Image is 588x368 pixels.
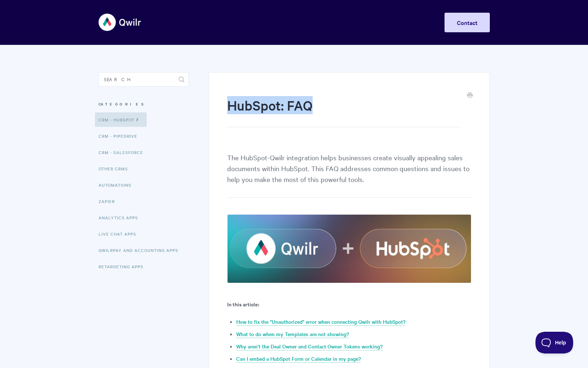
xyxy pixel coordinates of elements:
[227,96,460,127] h1: HubSpot: FAQ
[99,72,189,87] input: Search
[227,152,471,198] p: The HubSpot-Qwilr integration helps businesses create visually appealing sales documents within H...
[236,330,349,338] a: What to do when my Templates are not showing?
[535,332,574,353] iframe: Toggle Customer Support
[236,318,405,326] a: How to fix the "Unauthorized" error when connecting Qwilr with HubSpot?
[99,194,120,208] a: Zapier
[99,243,184,257] a: QwilrPay and Accounting Apps
[99,98,189,111] h3: Categories
[99,129,143,143] a: CRM - Pipedrive
[99,259,149,274] a: Retargeting Apps
[227,214,471,283] img: file-Qg4zVhtoMw.png
[99,9,142,36] img: Qwilr Help Center
[467,92,473,100] a: Print this Article
[99,145,149,160] a: CRM - Salesforce
[236,355,361,363] a: Can I embed a HubSpot Form or Calendar in my page?
[99,178,137,192] a: Automations
[227,300,259,308] b: In this article:
[95,112,147,127] a: CRM - HubSpot
[445,13,490,32] a: Contact
[99,227,142,241] a: Live Chat Apps
[99,161,133,176] a: Other CRMs
[236,343,383,351] a: Why aren't the Deal Owner and Contact Owner Tokens working?
[99,210,143,225] a: Analytics Apps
